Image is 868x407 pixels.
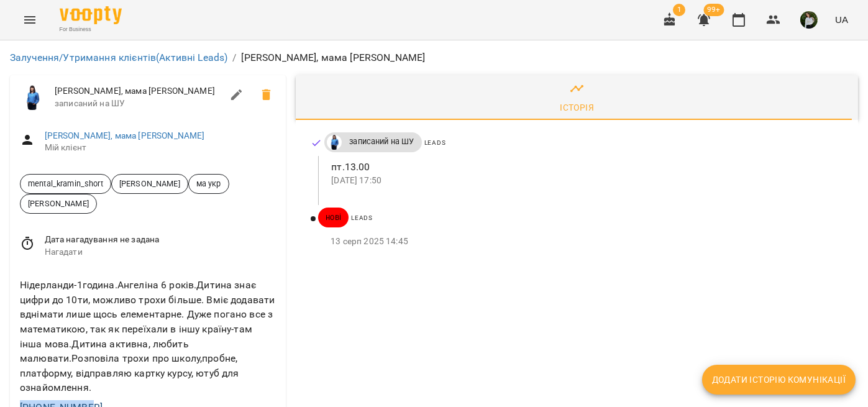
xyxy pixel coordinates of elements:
[21,198,96,209] span: [PERSON_NAME]
[45,234,276,246] span: Дата нагадування не задана
[55,98,222,110] span: записаний на ШУ
[424,139,446,146] span: Leads
[830,8,853,31] button: UA
[60,6,122,24] img: Voopty Logo
[45,130,205,140] a: [PERSON_NAME], мама [PERSON_NAME]
[318,212,349,223] span: нові
[21,178,111,190] span: mental_kramin_short
[60,25,122,34] span: For Business
[673,4,685,16] span: 1
[45,246,276,258] span: Нагадати
[835,13,848,26] span: UA
[189,178,229,190] span: ма укр
[712,372,846,387] span: Додати історію комунікації
[702,365,856,395] button: Додати історію комунікації
[112,178,188,190] span: [PERSON_NAME]
[242,50,426,65] p: [PERSON_NAME], мама [PERSON_NAME]
[327,135,342,150] img: Дащенко Аня
[17,275,278,398] div: Нідерланди-1година.Ангеліна 6 років.Дитина знає цифри до 10ти, можливо трохи більше. Вміє додават...
[342,136,421,147] span: записаний на ШУ
[45,142,276,154] span: Мій клієнт
[15,5,45,35] button: Menu
[10,52,227,63] a: Залучення/Утримання клієнтів(Активні Leads)
[55,85,222,98] span: [PERSON_NAME], мама [PERSON_NAME]
[232,50,236,65] li: /
[20,85,45,110] img: Дащенко Аня
[800,11,818,29] img: 6b662c501955233907b073253d93c30f.jpg
[560,100,594,115] div: Історія
[10,50,858,65] nav: breadcrumb
[331,175,838,187] p: [DATE] 17:50
[331,236,838,248] p: 13 серп 2025 14:45
[324,135,342,150] a: Дащенко Аня
[704,4,724,16] span: 99+
[351,214,373,221] span: Leads
[331,160,838,175] p: пт.13.00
